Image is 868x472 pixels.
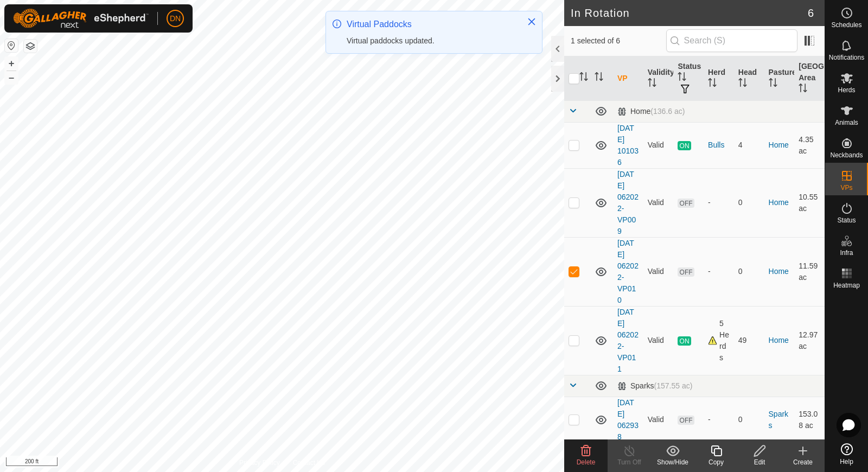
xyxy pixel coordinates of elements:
span: (136.6 ac) [650,107,685,116]
th: Head [734,56,764,101]
span: DN [170,13,181,24]
td: Valid [643,168,674,237]
button: – [5,71,18,84]
a: Help [825,439,868,469]
div: Edit [738,457,781,467]
a: [DATE] 101036 [617,124,639,167]
button: Close [524,14,539,29]
div: Virtual Paddocks [347,18,516,31]
td: Valid [643,122,674,168]
span: Help [840,458,853,465]
th: Validity [643,56,674,101]
p-sorticon: Activate to sort [738,80,747,88]
img: Gallagher Logo [13,9,149,28]
td: Valid [643,237,674,306]
div: Show/Hide [651,457,694,467]
a: Home [769,336,789,345]
td: 4 [734,122,764,168]
p-sorticon: Activate to sort [799,85,807,94]
td: 0 [734,237,764,306]
a: Contact Us [293,458,325,468]
div: - [708,197,730,208]
button: Map Layers [24,40,37,53]
div: Create [781,457,825,467]
input: Search (S) [666,29,797,52]
div: 5 Herds [708,318,730,363]
span: OFF [678,199,694,208]
span: ON [678,141,691,150]
th: Herd [704,56,734,101]
div: Copy [694,457,738,467]
span: VPs [840,184,852,191]
span: Animals [835,119,858,126]
div: Sparks [617,381,692,391]
td: 49 [734,306,764,375]
div: Virtual paddocks updated. [347,35,516,47]
span: OFF [678,416,694,425]
span: Infra [840,250,853,256]
h2: In Rotation [571,7,808,20]
span: Delete [577,458,596,466]
div: - [708,266,730,277]
span: Neckbands [830,152,863,158]
span: Status [837,217,856,224]
td: 153.08 ac [794,397,825,443]
a: Privacy Policy [239,458,280,468]
span: ON [678,336,691,346]
p-sorticon: Activate to sort [708,80,717,88]
th: VP [613,56,643,101]
td: 0 [734,168,764,237]
p-sorticon: Activate to sort [579,74,588,82]
td: 11.59 ac [794,237,825,306]
th: Pasture [764,56,795,101]
span: OFF [678,267,694,277]
div: Bulls [708,139,730,151]
div: Turn Off [608,457,651,467]
a: Home [769,198,789,207]
p-sorticon: Activate to sort [678,74,686,82]
div: - [708,414,730,425]
p-sorticon: Activate to sort [648,80,656,88]
td: 10.55 ac [794,168,825,237]
span: 6 [808,5,814,21]
p-sorticon: Activate to sort [769,80,777,88]
span: 1 selected of 6 [571,35,666,47]
span: (157.55 ac) [654,381,693,390]
a: [DATE] 062022-VP011 [617,308,639,373]
td: 4.35 ac [794,122,825,168]
span: Notifications [829,54,864,61]
div: Home [617,107,685,116]
p-sorticon: Activate to sort [595,74,603,82]
a: Sparks [769,410,789,430]
button: + [5,57,18,70]
a: Home [769,267,789,276]
span: Herds [838,87,855,93]
span: Heatmap [833,282,860,289]
td: 0 [734,397,764,443]
a: Home [769,141,789,149]
a: [DATE] 062022-VP010 [617,239,639,304]
th: [GEOGRAPHIC_DATA] Area [794,56,825,101]
span: Schedules [831,22,861,28]
td: Valid [643,397,674,443]
a: [DATE] 062938 [617,398,639,441]
td: Valid [643,306,674,375]
button: Reset Map [5,39,18,52]
th: Status [673,56,704,101]
td: 12.97 ac [794,306,825,375]
a: [DATE] 062022-VP009 [617,170,639,235]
